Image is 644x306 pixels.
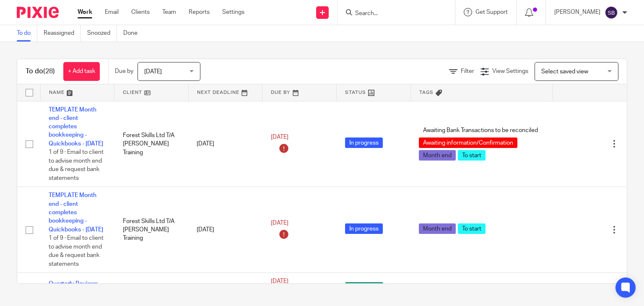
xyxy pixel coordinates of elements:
[115,67,133,75] p: Due by
[162,8,176,16] a: Team
[461,68,474,74] span: Filter
[49,281,98,287] a: Quarterly Reviews
[49,235,104,267] span: 1 of 9 · Email to client to advise month end due & request bank statements
[87,25,117,41] a: Snoozed
[345,282,383,293] span: Not started
[354,10,430,18] input: Search
[188,273,262,304] td: [DATE]
[43,68,55,75] span: (28)
[271,220,288,226] span: [DATE]
[17,25,37,41] a: To do
[189,8,210,16] a: Reports
[78,8,92,16] a: Work
[271,134,288,140] span: [DATE]
[475,9,508,15] span: Get Support
[49,149,104,181] span: 1 of 9 · Email to client to advise month end due & request bank statements
[188,187,262,273] td: [DATE]
[49,192,103,232] a: TEMPLATE Month end - client completes bookkeeping - Quickbooks - [DATE]
[419,150,456,161] span: Month end
[44,25,81,41] a: Reassigned
[492,68,528,74] span: View Settings
[271,278,288,284] span: [DATE]
[458,150,486,161] span: To start
[114,273,189,304] td: Kibworth Limited
[114,187,189,273] td: Forest Skills Ltd T/A [PERSON_NAME] Training
[458,223,486,234] span: To start
[131,8,150,16] a: Clients
[419,137,517,148] span: Awaiting information/Confirmation
[554,8,600,16] p: [PERSON_NAME]
[114,101,189,187] td: Forest Skills Ltd T/A [PERSON_NAME] Training
[105,8,119,16] a: Email
[123,25,144,41] a: Done
[605,6,618,19] img: svg%3E
[17,7,59,18] img: Pixie
[26,67,55,76] h1: To do
[63,62,100,81] a: + Add task
[419,90,434,95] span: Tags
[144,69,162,75] span: [DATE]
[419,223,456,234] span: Month end
[49,107,103,147] a: TEMPLATE Month end - client completes bookkeeping - Quickbooks - [DATE]
[419,125,542,135] span: Awaiting Bank Transactions to be reconciled
[541,69,588,75] span: Select saved view
[188,101,262,187] td: [DATE]
[222,8,244,16] a: Settings
[345,137,383,148] span: In progress
[345,223,383,234] span: In progress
